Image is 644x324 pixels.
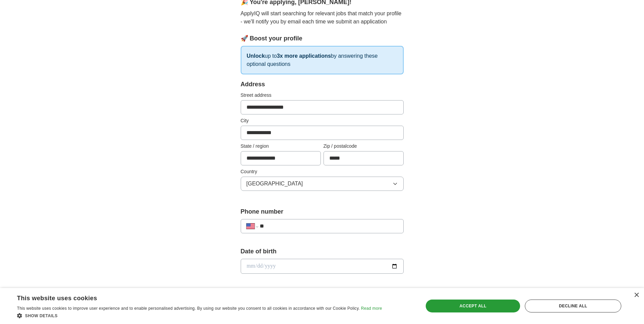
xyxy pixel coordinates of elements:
strong: Unlock [247,53,265,59]
p: ApplyIQ will start searching for relevant jobs that match your profile - we'll notify you by emai... [241,10,404,26]
p: up to by answering these optional questions [241,46,404,74]
label: Are you legally authorized to work in the [GEOGRAPHIC_DATA]? [241,287,404,306]
span: [GEOGRAPHIC_DATA] [246,180,303,188]
span: Show details [25,313,58,318]
span: This website uses cookies to improve user experience and to enable personalised advertising. By u... [17,306,360,311]
label: Street address [241,92,404,99]
div: Address [241,80,404,89]
div: Decline all [525,300,621,312]
label: State / region [241,143,321,150]
label: Phone number [241,207,404,216]
div: Close [634,293,639,298]
label: Country [241,168,404,175]
button: [GEOGRAPHIC_DATA] [241,177,404,191]
label: Date of birth [241,247,404,256]
div: 🚀 Boost your profile [241,34,404,43]
div: Show details [17,312,382,319]
label: Zip / postalcode [324,143,404,150]
label: City [241,117,404,124]
a: Read more, opens a new window [361,306,382,311]
strong: 3x more applications [277,53,331,59]
div: Accept all [426,300,520,312]
div: This website uses cookies [17,292,365,302]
